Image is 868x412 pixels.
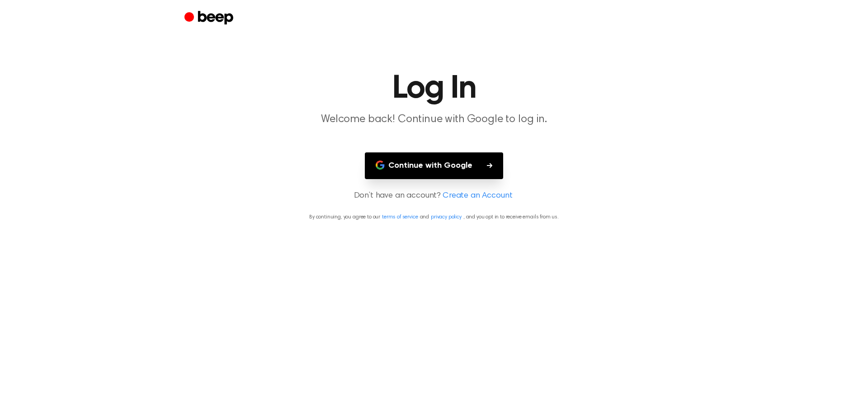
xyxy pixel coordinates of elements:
[11,190,857,202] p: Don’t have an account?
[203,72,665,105] h1: Log In
[443,190,512,202] a: Create an Account
[11,213,857,221] p: By continuing, you agree to our and , and you opt in to receive emails from us.
[184,9,236,27] a: Beep
[365,152,503,179] button: Continue with Google
[382,214,418,220] a: terms of service
[431,214,462,220] a: privacy policy
[260,112,608,127] p: Welcome back! Continue with Google to log in.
